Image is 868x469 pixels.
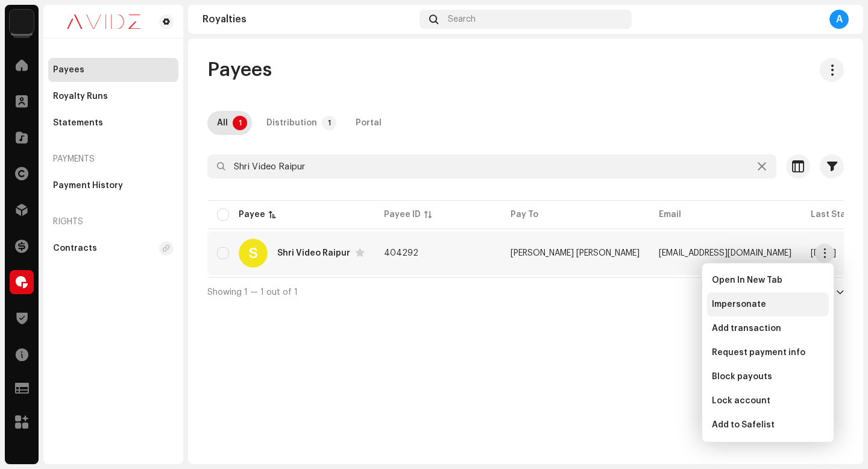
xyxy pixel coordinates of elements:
[53,14,154,29] img: 0c631eef-60b6-411a-a233-6856366a70de
[53,244,97,253] div: Contracts
[207,58,272,82] span: Payees
[811,249,836,257] span: Jun 2025
[48,58,178,82] re-m-nav-item: Payees
[277,249,350,257] div: Shri Video Raipur
[48,111,178,135] re-m-nav-item: Statements
[712,324,781,333] span: Add transaction
[239,239,268,268] div: S
[712,275,782,285] span: Open In New Tab
[53,65,84,75] div: Payees
[322,116,336,130] p-badge: 1
[384,209,421,221] div: Payee ID
[712,300,766,309] span: Impersonate
[712,420,775,430] span: Add to Safelist
[712,396,770,406] span: Lock account
[266,111,317,135] div: Distribution
[511,249,640,257] span: Dev singh Dhiwar
[207,154,776,178] input: Search
[10,10,34,34] img: 10d72f0b-d06a-424f-aeaa-9c9f537e57b6
[48,84,178,109] re-m-nav-item: Royalty Runs
[53,92,108,101] div: Royalty Runs
[448,14,476,24] span: Search
[233,116,247,130] p-badge: 1
[53,118,103,128] div: Statements
[207,288,298,297] span: Showing 1 — 1 out of 1
[712,348,805,357] span: Request payment info
[48,236,178,260] re-m-nav-item: Contracts
[203,14,415,24] div: Royalties
[48,145,178,174] re-a-nav-header: Payments
[53,181,123,190] div: Payment History
[829,10,849,29] div: A
[356,111,382,135] div: Portal
[48,174,178,198] re-m-nav-item: Payment History
[48,207,178,236] re-a-nav-header: Rights
[217,111,228,135] div: All
[712,372,772,382] span: Block payouts
[659,249,791,257] span: shrisingh41@gmail.com
[384,249,418,257] span: 404292
[239,209,265,221] div: Payee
